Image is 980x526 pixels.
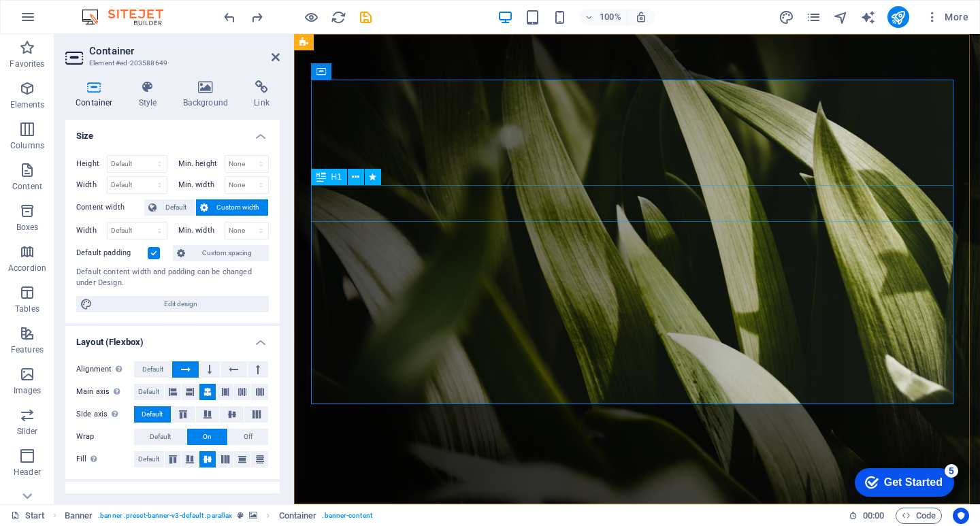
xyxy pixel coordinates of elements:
[600,9,621,25] h6: 100%
[14,467,41,478] p: Header
[65,80,129,109] h4: Container
[10,140,44,151] p: Columns
[358,10,374,25] i: Save (Ctrl+S)
[178,160,225,167] label: Min. height
[863,508,884,524] span: 00 00
[248,9,265,25] button: redo
[953,508,969,524] button: Usercentrics
[303,9,319,25] button: Click here to leave preview mode and continue editing
[779,9,795,25] button: design
[142,406,163,423] span: Default
[97,296,265,312] span: Edit design
[244,80,280,109] h4: Link
[101,3,114,16] div: 5
[196,199,269,216] button: Custom width
[173,80,244,109] h4: Background
[129,80,173,109] h4: Style
[249,10,265,25] i: Redo: Edit headline (Ctrl+Y, ⌘+Y)
[76,384,134,400] label: Main axis
[902,508,936,524] span: Code
[178,181,225,188] label: Min. width
[134,406,171,423] button: Default
[833,10,849,25] i: Navigator
[76,245,148,261] label: Default padding
[142,361,163,378] span: Default
[76,429,134,445] label: Wrap
[331,10,346,25] i: Reload page
[806,9,822,25] button: pages
[134,384,164,400] button: Default
[89,57,252,69] h3: Element #ed-203588649
[187,429,227,445] button: On
[222,10,238,25] i: Undo: Change button (Ctrl+Z)
[8,263,46,274] p: Accordion
[65,508,372,524] nav: breadcrumb
[76,406,134,423] label: Side axis
[926,10,968,24] span: More
[40,15,99,27] div: Get Started
[11,7,110,35] div: Get Started 5 items remaining, 0% complete
[189,245,265,261] span: Custom spacing
[779,10,794,25] i: Design (Ctrl+Alt+Y)
[76,451,134,467] label: Fill
[65,482,280,506] h4: Accessibility
[144,199,195,216] button: Default
[887,6,909,28] button: publish
[76,227,107,234] label: Width
[860,10,876,25] i: AI Writer
[12,181,42,192] p: Content
[150,429,171,445] span: Default
[872,510,875,521] span: :
[76,296,269,312] button: Edit design
[896,508,942,524] button: Code
[579,9,627,25] button: 100%
[76,160,107,167] label: Height
[65,120,280,144] h4: Size
[76,181,107,188] label: Width
[14,385,42,396] p: Images
[279,508,317,524] span: Click to select. Double-click to edit
[134,451,164,467] button: Default
[860,9,877,25] button: text_generator
[134,429,186,445] button: Default
[65,326,280,350] h4: Layout (Flexbox)
[357,9,374,25] button: save
[212,199,265,216] span: Custom width
[238,512,244,519] i: This element is a customizable preset
[76,361,134,378] label: Alignment
[138,451,159,467] span: Default
[98,508,232,524] span: . banner .preset-banner-v3-default .parallax
[89,45,280,57] h2: Container
[134,361,171,378] button: Default
[203,429,212,445] span: On
[65,508,93,524] span: Click to select. Double-click to edit
[322,508,372,524] span: . banner-content
[920,6,974,28] button: More
[221,9,238,25] button: undo
[249,512,257,519] i: This element contains a background
[10,99,45,110] p: Elements
[16,222,39,233] p: Boxes
[244,429,252,445] span: Off
[161,199,191,216] span: Default
[76,199,144,216] label: Content width
[890,10,906,25] i: Publish
[228,429,268,445] button: Off
[331,173,342,181] span: H1
[17,426,38,437] p: Slider
[76,267,269,289] div: Default content width and padding can be changed under Design.
[833,9,849,25] button: navigator
[138,384,159,400] span: Default
[11,508,45,524] a: Click to cancel selection. Double-click to open Pages
[11,344,44,355] p: Features
[330,9,346,25] button: reload
[15,303,39,314] p: Tables
[173,245,269,261] button: Custom spacing
[635,11,647,23] i: On resize automatically adjust zoom level to fit chosen device.
[10,59,44,69] p: Favorites
[178,227,225,234] label: Min. width
[806,10,821,25] i: Pages (Ctrl+Alt+S)
[78,9,180,25] img: Editor Logo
